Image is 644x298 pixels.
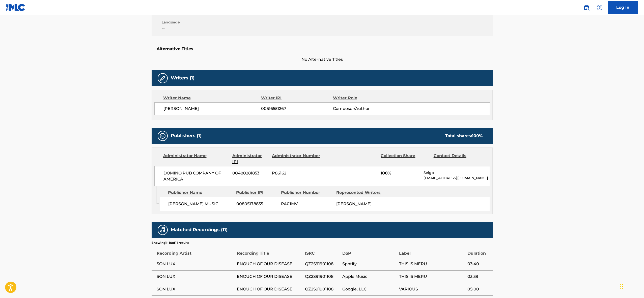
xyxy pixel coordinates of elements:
[281,190,332,196] div: Publisher Number
[157,286,234,292] span: SON LUX
[467,286,490,292] span: 05:00
[305,286,340,292] span: QZ2S91901108
[305,274,340,280] span: QZ2S91901108
[171,133,202,139] h5: Publishers (1)
[232,153,268,165] div: Administrator IPI
[305,261,340,267] span: QZ2S91901108
[399,261,465,267] span: THIS IS MERU
[163,170,229,182] span: DOMINO PUB COMPANY OF AMERICA
[620,279,623,294] div: Drag
[171,75,194,81] h5: Writers (1)
[261,95,333,101] div: Writer IPI
[333,106,398,112] span: Composer/Author
[160,227,166,233] img: Matched Recordings
[342,245,397,256] div: DSP
[237,286,302,292] span: ENOUGH OF OUR DISEASE
[163,95,261,101] div: Writer Name
[467,261,490,267] span: 03:40
[583,5,590,11] img: search
[597,5,603,11] img: help
[595,3,605,13] div: Help
[381,153,430,165] div: Collection Share
[424,170,489,175] p: Seigo
[168,201,233,207] span: [PERSON_NAME] MUSIC
[445,133,483,139] div: Total shares:
[157,261,234,267] span: SON LUX
[381,170,420,176] span: 100%
[157,46,488,51] h5: Alternative Titles
[171,227,228,233] h5: Matched Recordings (11)
[237,245,302,256] div: Recording Title
[399,274,465,280] span: THIS IS MERU
[261,106,333,112] span: 00516551267
[434,153,483,165] div: Contact Details
[467,274,490,280] span: 03:39
[342,261,397,267] span: Spotify
[424,175,489,181] p: [EMAIL_ADDRESS][DOMAIN_NAME]
[6,4,25,11] img: MLC Logo
[272,153,321,165] div: Administrator Number
[581,3,592,13] a: Public Search
[336,190,388,196] div: Represented Writers
[333,95,398,101] div: Writer Role
[162,20,243,25] span: Language
[281,201,332,207] span: PA01MV
[472,133,483,138] span: 100 %
[336,201,372,206] span: [PERSON_NAME]
[160,133,166,139] img: Publishers
[399,245,465,256] div: Label
[236,201,277,207] span: 00805178835
[237,274,302,280] span: ENOUGH OF OUR DISEASE
[157,274,234,280] span: SON LUX
[342,274,397,280] span: Apple Music
[160,75,166,81] img: Writers
[467,245,490,256] div: Duration
[232,170,268,176] span: 00480281853
[342,286,397,292] span: Google, LLC
[237,261,302,267] span: ENOUGH OF OUR DISEASE
[152,56,493,63] span: No Alternative Titles
[305,245,340,256] div: ISRC
[157,245,234,256] div: Recording Artist
[399,286,465,292] span: VARIOUS
[162,25,243,31] span: --
[619,274,644,298] iframe: Chat Widget
[608,1,638,14] a: Log In
[272,170,321,176] span: P86162
[163,153,229,165] div: Administrator Name
[163,106,261,112] span: [PERSON_NAME]
[168,190,232,196] div: Publisher Name
[152,241,189,245] p: Showing 1 - 10 of 11 results
[236,190,277,196] div: Publisher IPI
